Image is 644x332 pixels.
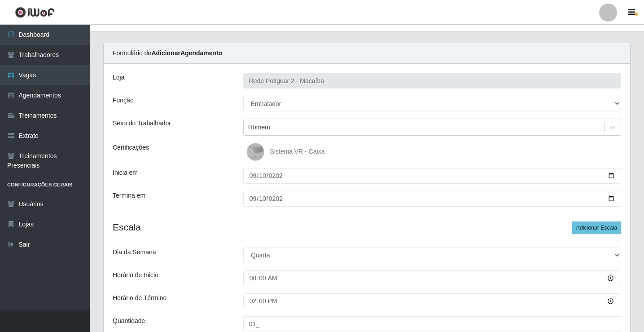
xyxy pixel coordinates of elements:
label: Horário de Término [113,293,166,303]
label: Sexo do Trabalhador [113,119,171,128]
img: CoreUI Logo [15,7,55,18]
label: Inicia em [113,168,138,177]
strong: Adicionar Agendamento [151,49,222,57]
img: Sistema VR - Caixa [246,143,268,161]
label: Termina em [113,191,145,200]
input: 00:00 [243,293,621,309]
label: Dia da Semana [113,248,156,257]
h4: Escala [113,221,621,233]
input: Informe a quantidade... [243,316,621,332]
span: Sistema VR - Caixa [270,148,324,155]
div: Homem [248,123,270,132]
label: Quantidade [113,316,145,326]
label: Loja [113,73,124,82]
label: Função [113,96,134,105]
input: 00/00/0000 [243,191,621,207]
input: 00/00/0000 [243,168,621,184]
div: Formulário de [104,43,630,64]
label: Certificações [113,143,149,152]
button: Adicionar Escala [572,221,621,234]
label: Horário de Inicio [113,270,158,280]
input: 00:00 [243,270,621,286]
